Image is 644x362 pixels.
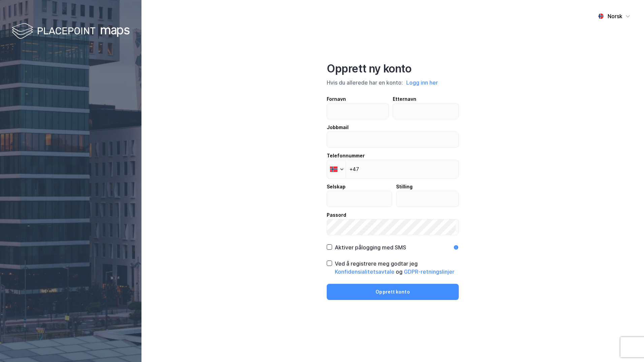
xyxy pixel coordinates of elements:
div: Etternavn [393,95,459,103]
div: Fornavn [327,95,389,103]
input: Telefonnummer [327,160,459,179]
div: Jobbmail [327,123,459,131]
div: Telefonnummer [327,152,459,160]
button: Logg inn her [404,78,440,87]
div: Stilling [396,183,459,191]
div: Ved å registrere meg godtar jeg og [335,260,459,276]
img: logo-white.f07954bde2210d2a523dddb988cd2aa7.svg [12,22,130,41]
button: Opprett konto [327,284,459,300]
div: Opprett ny konto [327,62,459,76]
div: Aktiver pålogging med SMS [335,243,406,251]
div: Norsk [608,12,622,20]
iframe: Chat Widget [610,330,644,362]
div: Kontrollprogram for chat [610,330,644,362]
div: Norway: + 47 [327,160,346,178]
div: Hvis du allerede har en konto: [327,78,459,87]
div: Selskap [327,183,392,191]
div: Passord [327,211,459,219]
